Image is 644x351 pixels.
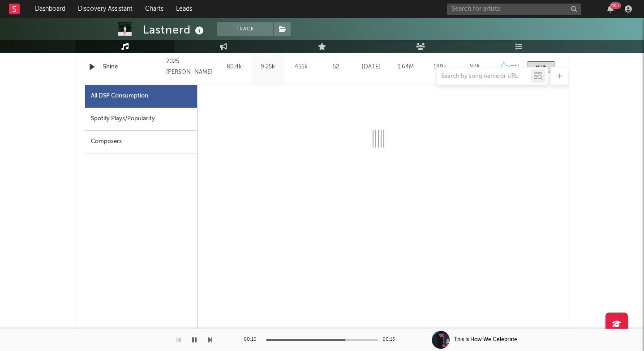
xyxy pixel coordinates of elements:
[219,63,249,72] div: 80.4k
[143,22,206,37] div: Lastnerd
[610,2,621,9] div: 99 +
[320,63,352,72] div: 52
[103,63,162,72] a: Shine
[244,334,262,345] div: 00:10
[85,131,197,153] div: Composers
[85,85,197,108] div: All DSP Consumption
[91,91,148,101] div: All DSP Consumption
[382,334,400,345] div: 00:15
[85,108,197,131] div: Spotify Plays/Popularity
[391,63,421,72] div: 1.64M
[425,63,455,72] div: 189k
[253,63,282,72] div: 9.25k
[459,63,489,72] div: N/A
[217,22,273,36] button: Track
[166,56,215,78] div: 2025 [PERSON_NAME]
[437,73,531,80] input: Search by song name or URL
[447,4,581,15] input: Search for artists
[356,63,386,72] div: [DATE]
[287,63,316,72] div: 455k
[454,336,517,344] div: This Is How We Celebrate
[607,5,614,13] button: 99+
